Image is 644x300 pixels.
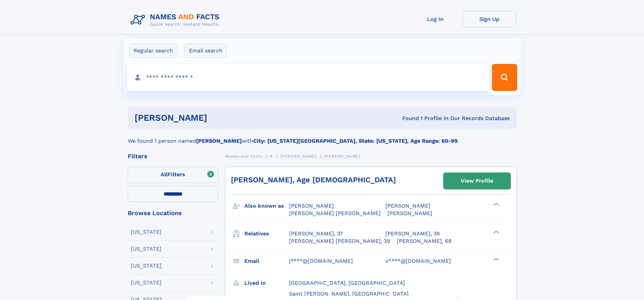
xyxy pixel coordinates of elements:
[280,152,316,160] a: [PERSON_NAME]
[196,138,242,144] b: [PERSON_NAME]
[135,114,305,122] h1: [PERSON_NAME]
[244,200,289,212] h3: Also known as
[128,129,517,145] div: We found 1 person named with .
[461,173,493,189] div: View Profile
[231,176,396,184] a: [PERSON_NAME], Age [DEMOGRAPHIC_DATA]
[324,154,360,159] span: [PERSON_NAME]
[492,202,500,207] div: ❯
[270,154,273,159] span: B
[280,154,316,159] span: [PERSON_NAME]
[253,138,458,144] b: City: [US_STATE][GEOGRAPHIC_DATA], State: [US_STATE], Age Range: 60-99
[492,230,500,234] div: ❯
[244,277,289,289] h3: Lived in
[131,263,162,269] div: [US_STATE]
[129,44,177,58] label: Regular search
[289,203,334,209] span: [PERSON_NAME]
[270,152,273,160] a: B
[492,257,500,261] div: ❯
[408,11,462,27] a: Log In
[387,210,432,216] span: [PERSON_NAME]
[305,115,510,122] div: Found 1 Profile In Our Records Database
[289,210,381,216] span: [PERSON_NAME] [PERSON_NAME]
[128,153,218,159] div: Filters
[225,152,262,160] a: Names and Facts
[492,64,517,91] button: Search Button
[289,291,409,297] span: Saint [PERSON_NAME], [GEOGRAPHIC_DATA]
[385,230,440,237] a: [PERSON_NAME], 38
[244,228,289,239] h3: Relatives
[444,173,510,189] a: View Profile
[385,203,430,209] span: [PERSON_NAME]
[161,171,168,178] span: All
[289,230,343,237] a: [PERSON_NAME], 37
[128,167,218,183] label: Filters
[131,280,162,285] div: [US_STATE]
[127,64,489,91] input: search input
[462,11,517,27] a: Sign Up
[128,11,225,29] img: Logo Names and Facts
[128,210,218,216] div: Browse Locations
[289,237,390,245] a: [PERSON_NAME] [PERSON_NAME], 39
[185,44,227,58] label: Email search
[131,246,162,252] div: [US_STATE]
[289,280,405,286] span: [GEOGRAPHIC_DATA], [GEOGRAPHIC_DATA]
[131,229,162,235] div: [US_STATE]
[244,255,289,267] h3: Email
[397,237,452,245] a: [PERSON_NAME], 68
